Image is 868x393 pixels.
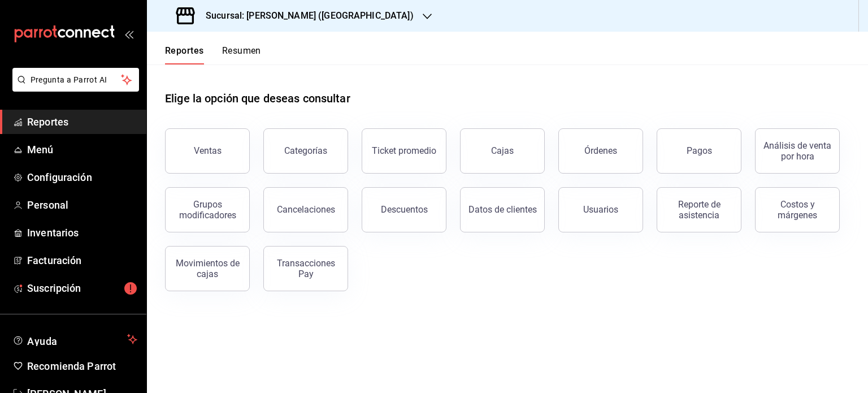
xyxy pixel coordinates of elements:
[27,332,123,346] span: Ayuda
[271,258,341,279] div: Transacciones Pay
[165,187,250,232] button: Grupos modificadores
[362,128,446,174] button: Ticket promedio
[27,253,137,268] span: Facturación
[165,45,204,64] button: Reportes
[558,128,643,174] button: Órdenes
[12,68,139,92] button: Pregunta a Parrot AI
[165,90,350,107] h1: Elige la opción que deseas consultar
[27,142,137,157] span: Menú
[124,29,133,38] button: open_drawer_menu
[263,246,348,291] button: Transacciones Pay
[27,170,137,185] span: Configuración
[31,74,121,86] span: Pregunta a Parrot AI
[460,128,545,174] button: Cajas
[664,199,734,221] div: Reporte de asistencia
[277,204,335,215] div: Cancelaciones
[372,145,436,156] div: Ticket promedio
[27,225,137,240] span: Inventarios
[263,187,348,232] button: Cancelaciones
[27,359,137,374] span: Recomienda Parrot
[172,199,242,221] div: Grupos modificadores
[584,145,617,156] div: Órdenes
[284,145,327,156] div: Categorías
[27,280,137,296] span: Suscripción
[165,128,250,174] button: Ventas
[657,128,741,174] button: Pagos
[172,258,242,279] div: Movimientos de cajas
[263,128,348,174] button: Categorías
[762,140,832,162] div: Análisis de venta por hora
[687,145,712,156] div: Pagos
[491,145,514,156] div: Cajas
[657,187,741,232] button: Reporte de asistencia
[762,199,832,221] div: Costos y márgenes
[755,187,840,232] button: Costos y márgenes
[197,9,414,23] h3: Sucursal: [PERSON_NAME] ([GEOGRAPHIC_DATA])
[583,204,618,215] div: Usuarios
[381,204,428,215] div: Descuentos
[755,128,840,174] button: Análisis de venta por hora
[460,187,545,232] button: Datos de clientes
[165,246,250,291] button: Movimientos de cajas
[165,45,261,64] div: navigation tabs
[468,204,537,215] div: Datos de clientes
[8,82,139,94] a: Pregunta a Parrot AI
[27,197,137,213] span: Personal
[194,145,222,156] div: Ventas
[362,187,446,232] button: Descuentos
[222,45,261,64] button: Resumen
[558,187,643,232] button: Usuarios
[27,114,137,129] span: Reportes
